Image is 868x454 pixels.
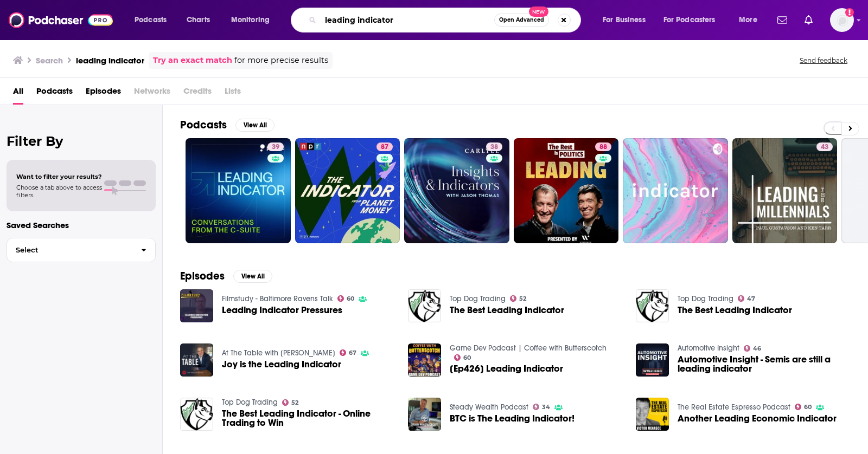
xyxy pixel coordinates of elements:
[235,119,275,132] button: View All
[337,295,355,302] a: 60
[180,11,216,29] a: Charts
[408,343,441,377] img: [Ep426] Leading Indicator
[494,14,549,27] button: Open AdvancedNew
[180,269,225,283] h2: Episodes
[9,10,113,30] img: Podchaser - Follow, Share and Rate Podcasts
[656,11,731,29] button: open menu
[135,12,167,28] span: Podcasts
[450,414,575,423] a: BTC is The Leading Indicator!
[796,56,851,65] button: Send feedback
[225,82,241,105] span: Lists
[821,142,828,153] span: 43
[450,343,607,353] a: Game Dev Podcast | Coffee with Butterscotch
[753,346,761,351] span: 46
[16,184,102,199] span: Choose a tab above to access filters.
[291,400,298,405] span: 52
[450,306,564,315] a: The Best Leading Indicator
[804,405,812,410] span: 60
[349,351,356,355] span: 67
[347,296,354,301] span: 60
[180,289,213,322] img: Leading Indicator Pressures
[678,403,790,412] a: The Real Estate Espresso Podcast
[180,398,213,431] img: The Best Leading Indicator - Online Trading to Win
[463,355,471,360] span: 60
[7,220,156,230] p: Saved Searches
[180,118,275,132] a: PodcastsView All
[816,142,833,151] a: 43
[180,343,213,377] img: Joy is the Leading Indicator
[519,296,526,301] span: 52
[830,8,854,32] button: Show profile menu
[127,11,181,29] button: open menu
[678,355,851,373] span: Automotive Insight - Semis are still a leading indicator
[234,54,328,67] span: for more precise results
[678,306,792,315] a: The Best Leading Indicator
[36,82,73,105] a: Podcasts
[134,82,170,105] span: Networks
[224,11,284,29] button: open menu
[636,398,669,431] img: Another Leading Economic Indicator
[514,138,619,243] a: 88
[636,343,669,377] img: Automotive Insight - Semis are still a leading indicator
[76,55,144,66] h3: leading indicator
[7,133,156,149] h2: Filter By
[222,409,395,427] span: The Best Leading Indicator - Online Trading to Win
[180,269,272,283] a: EpisodesView All
[490,142,498,153] span: 38
[454,354,471,361] a: 60
[678,343,739,353] a: Automotive Insight
[499,17,544,23] span: Open Advanced
[636,289,669,322] img: The Best Leading Indicator
[450,294,506,303] a: Top Dog Trading
[678,294,733,303] a: Top Dog Trading
[233,270,272,283] button: View All
[529,7,548,17] span: New
[732,138,838,243] a: 43
[599,142,607,153] span: 88
[7,247,132,254] span: Select
[845,8,854,17] svg: Add a profile image
[747,296,755,301] span: 47
[663,12,716,28] span: For Podcasters
[376,142,393,151] a: 87
[13,82,23,105] a: All
[404,138,509,243] a: 38
[408,398,441,431] img: BTC is The Leading Indicator!
[450,403,528,412] a: Steady Wealth Podcast
[603,12,646,28] span: For Business
[222,360,341,369] a: Joy is the Leading Indicator
[486,142,502,151] a: 38
[739,12,757,28] span: More
[86,82,121,105] a: Episodes
[381,142,388,153] span: 87
[800,11,817,29] a: Show notifications dropdown
[678,414,837,423] a: Another Leading Economic Indicator
[301,8,591,33] div: Search podcasts, credits, & more...
[595,11,659,29] button: open menu
[180,118,227,132] h2: Podcasts
[450,364,563,373] a: [Ep426] Leading Indicator
[731,11,771,29] button: open menu
[16,173,102,180] span: Want to filter your results?
[408,289,441,322] img: The Best Leading Indicator
[222,348,335,358] a: At The Table with Patrick Lencioni
[744,345,762,352] a: 46
[321,11,494,29] input: Search podcasts, credits, & more...
[222,306,342,315] a: Leading Indicator Pressures
[795,404,812,410] a: 60
[510,295,527,302] a: 52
